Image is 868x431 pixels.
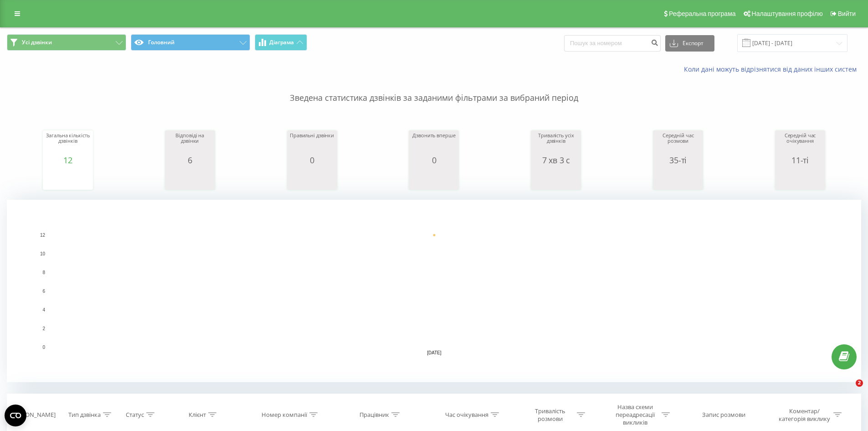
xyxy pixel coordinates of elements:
[538,132,574,144] font: Тривалість усіх дзвінків
[45,165,91,192] svg: Діаграма.
[290,92,578,103] font: Зведена статистика дзвінків за заданими фільтрами за вибраний період
[255,34,307,51] button: Діаграма
[175,132,204,144] font: Відповіді на дзвінки
[68,410,101,419] font: Тип дзвінка
[663,132,694,144] font: Середній час розмови
[779,407,830,423] font: Коментар/категорія виклику
[188,155,192,166] font: 6
[427,350,442,355] text: [DATE]
[411,165,457,192] svg: Діаграма.
[412,132,455,139] font: Дзвонить вперше
[777,165,823,192] svg: Діаграма.
[702,410,745,419] font: Запис розмови
[46,132,89,144] font: Загальна кількість дзвінків
[665,35,714,52] button: Експорт
[360,410,389,419] font: Працівник
[535,407,565,423] font: Тривалість розмови
[752,10,823,17] font: Налаштування профілю
[42,270,45,275] text: 8
[669,10,736,17] font: Реферальна програма
[785,132,816,144] font: Середній час очікування
[40,233,46,238] text: 12
[837,379,859,401] iframe: Живий чат у інтеркомі
[167,165,213,192] svg: Діаграма.
[262,410,307,419] font: Номер компанії
[42,326,45,331] text: 2
[22,38,52,46] font: Усі дзвінки
[683,39,704,47] font: Експорт
[616,403,655,426] font: Назва схеми переадресації викликів
[189,410,206,419] font: Клієнт
[148,38,175,46] font: Головний
[858,380,861,386] font: 2
[655,165,701,192] svg: Діаграма.
[290,132,334,139] font: Правильні дзвінки
[42,307,45,312] text: 4
[126,410,144,419] font: Статус
[432,155,437,166] font: 0
[42,345,45,350] text: 0
[5,405,26,426] button: Відкрити віджет CMP
[7,200,861,382] svg: Діаграма.
[669,155,687,166] font: 35-ті
[310,155,314,166] font: 0
[542,155,570,166] font: 7 хв 3 с
[40,251,46,256] text: 10
[63,155,72,166] font: 12
[10,410,56,419] font: [PERSON_NAME]
[684,65,857,73] font: Коли дані можуть відрізнятися від даних інших систем
[269,38,294,46] font: Діаграма
[289,165,335,192] svg: Діаграма.
[445,410,488,419] font: Час очікування
[791,155,809,166] font: 11-ті
[684,65,861,73] a: Коли дані можуть відрізнятися від даних інших систем
[131,34,250,51] button: Головний
[42,289,45,294] text: 6
[7,34,126,51] button: Усі дзвінки
[533,165,579,192] svg: Діаграма.
[564,35,661,52] input: Пошук за номером
[838,10,856,17] font: Вийти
